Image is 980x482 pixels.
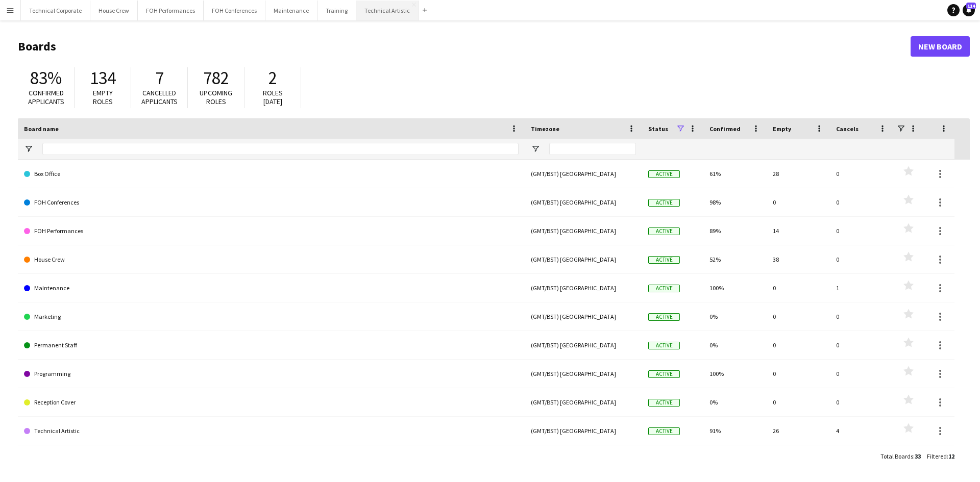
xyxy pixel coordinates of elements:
[966,3,976,9] span: 114
[648,313,680,321] span: Active
[648,427,680,435] span: Active
[648,342,680,349] span: Active
[703,188,767,216] div: 98%
[703,274,767,302] div: 100%
[525,274,642,302] div: (GMT/BST) [GEOGRAPHIC_DATA]
[703,302,767,331] div: 0%
[28,88,64,106] span: Confirmed applicants
[356,1,419,20] button: Technical Artistic
[830,245,893,273] div: 0
[948,452,954,460] span: 12
[525,245,642,273] div: (GMT/BST) [GEOGRAPHIC_DATA]
[703,245,767,273] div: 52%
[830,388,893,416] div: 0
[265,1,317,20] button: Maintenance
[836,125,859,133] span: Cancels
[204,1,265,20] button: FOH Conferences
[648,170,680,178] span: Active
[880,452,913,460] span: Total Boards
[525,331,642,359] div: (GMT/BST) [GEOGRAPHIC_DATA]
[648,125,668,133] span: Status
[767,331,830,359] div: 0
[703,388,767,416] div: 0%
[767,417,830,445] div: 26
[830,302,893,331] div: 0
[880,446,921,466] div: :
[525,302,642,331] div: (GMT/BST) [GEOGRAPHIC_DATA]
[830,445,893,473] div: 2
[21,1,90,20] button: Technical Corporate
[703,331,767,359] div: 0%
[830,188,893,216] div: 0
[93,88,113,106] span: Empty roles
[703,360,767,388] div: 100%
[525,160,642,188] div: (GMT/BST) [GEOGRAPHIC_DATA]
[963,4,975,16] a: 114
[648,199,680,207] span: Active
[24,245,519,274] a: House Crew
[525,360,642,388] div: (GMT/BST) [GEOGRAPHIC_DATA]
[30,67,62,89] span: 83%
[24,445,519,474] a: Technical Corporate
[531,125,559,133] span: Timezone
[767,274,830,302] div: 0
[648,256,680,264] span: Active
[703,160,767,188] div: 61%
[703,445,767,473] div: 88%
[263,88,283,106] span: Roles [DATE]
[648,399,680,407] span: Active
[24,188,519,217] a: FOH Conferences
[24,217,519,245] a: FOH Performances
[703,417,767,445] div: 91%
[767,360,830,388] div: 0
[648,227,680,235] span: Active
[767,160,830,188] div: 28
[709,125,741,133] span: Confirmed
[24,144,33,154] button: Open Filter Menu
[773,125,791,133] span: Empty
[830,417,893,445] div: 4
[549,143,636,155] input: Timezone Filter Input
[927,452,947,460] span: Filtered
[24,388,519,417] a: Reception Cover
[24,331,519,360] a: Permanent Staff
[767,245,830,273] div: 38
[767,188,830,216] div: 0
[927,446,954,466] div: :
[42,143,519,155] input: Board name Filter Input
[915,452,921,460] span: 33
[531,144,540,154] button: Open Filter Menu
[525,388,642,416] div: (GMT/BST) [GEOGRAPHIC_DATA]
[830,274,893,302] div: 1
[317,1,356,20] button: Training
[90,1,138,20] button: House Crew
[525,417,642,445] div: (GMT/BST) [GEOGRAPHIC_DATA]
[24,274,519,302] a: Maintenance
[200,88,232,106] span: Upcoming roles
[138,1,204,20] button: FOH Performances
[767,217,830,245] div: 14
[24,302,519,331] a: Marketing
[155,67,164,89] span: 7
[830,217,893,245] div: 0
[18,39,911,54] h1: Boards
[525,445,642,473] div: (GMT/BST) [GEOGRAPHIC_DATA]
[830,331,893,359] div: 0
[648,370,680,378] span: Active
[203,67,229,89] span: 782
[525,217,642,245] div: (GMT/BST) [GEOGRAPHIC_DATA]
[24,160,519,188] a: Box Office
[141,88,178,106] span: Cancelled applicants
[703,217,767,245] div: 89%
[911,36,970,57] a: New Board
[830,160,893,188] div: 0
[24,125,59,133] span: Board name
[24,360,519,388] a: Programming
[525,188,642,216] div: (GMT/BST) [GEOGRAPHIC_DATA]
[24,417,519,445] a: Technical Artistic
[830,360,893,388] div: 0
[767,388,830,416] div: 0
[648,285,680,292] span: Active
[90,67,116,89] span: 134
[767,445,830,473] div: 28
